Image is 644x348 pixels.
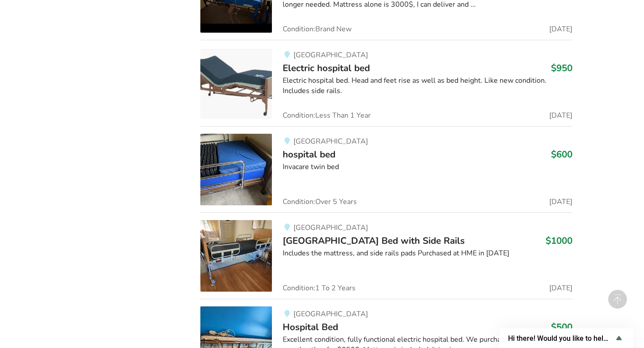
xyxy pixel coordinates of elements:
a: bedroom equipment-electric hospital bed[GEOGRAPHIC_DATA]Electric hospital bed$950Electric hospita... [200,40,572,126]
span: Hi there! Would you like to help us improve AssistList? [508,334,614,343]
img: bedroom equipment-hospital bed [200,134,272,205]
div: Electric hospital bed. Head and feet rise as well as bed height. Like new condition. Includes sid... [283,76,572,96]
span: [DATE] [549,25,572,33]
span: Hospital Bed [283,321,338,333]
span: [GEOGRAPHIC_DATA] [293,309,368,319]
div: Includes the mattress, and side rails pads Purchased at HME in [DATE] [283,248,572,259]
span: Electric hospital bed [283,62,370,74]
button: Show survey - Hi there! Would you like to help us improve AssistList? [508,333,624,344]
span: Condition: Brand New [283,25,352,33]
span: hospital bed [283,148,335,161]
span: Condition: Over 5 Years [283,198,357,205]
span: [GEOGRAPHIC_DATA] [293,136,368,146]
span: [GEOGRAPHIC_DATA] Bed with Side Rails [283,234,465,247]
h3: $500 [551,321,572,333]
h3: $600 [551,149,572,160]
a: bedroom equipment-halsa hospital bed with side rails[GEOGRAPHIC_DATA][GEOGRAPHIC_DATA] Bed with S... [200,212,572,299]
span: Condition: 1 To 2 Years [283,284,356,292]
img: bedroom equipment-electric hospital bed [200,47,272,119]
span: [DATE] [549,198,572,205]
h3: $950 [551,62,572,74]
span: [DATE] [549,112,572,119]
h3: $1000 [546,235,572,246]
span: [GEOGRAPHIC_DATA] [293,223,368,233]
span: Condition: Less Than 1 Year [283,112,371,119]
span: [DATE] [549,284,572,292]
span: [GEOGRAPHIC_DATA] [293,50,368,60]
img: bedroom equipment-halsa hospital bed with side rails [200,220,272,292]
div: Invacare twin bed [283,162,572,172]
a: bedroom equipment-hospital bed[GEOGRAPHIC_DATA]hospital bed$600Invacare twin bedCondition:Over 5 ... [200,126,572,212]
